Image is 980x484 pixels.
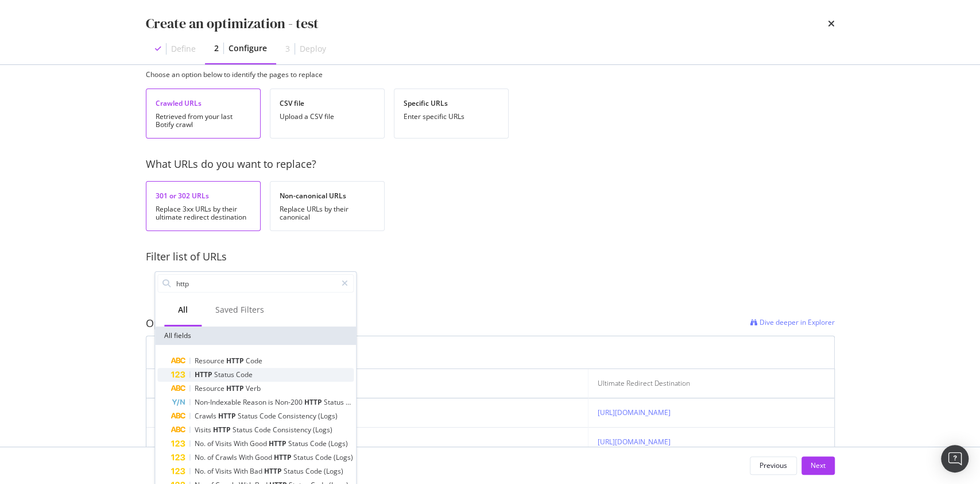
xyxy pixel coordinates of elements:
[146,249,835,264] div: Filter list of URLs
[254,425,273,435] span: Code
[207,466,215,476] span: of
[195,452,207,462] span: No.
[811,460,826,470] div: Next
[156,205,251,221] div: Replace 3xx URLs by their ultimate redirect destination
[233,425,254,435] span: Status
[195,411,218,421] span: Crawls
[171,43,196,55] div: Define
[588,369,834,398] th: Ultimate Redirect Destination
[215,304,264,316] div: Saved Filters
[280,98,375,108] div: CSV file
[146,369,589,398] th: Source URL
[760,460,787,470] div: Previous
[280,205,375,221] div: Replace URLs by their canonical
[280,113,375,121] div: Upload a CSV file
[195,425,213,435] span: Visits
[195,397,243,407] span: Non-Indexable
[760,317,835,327] span: Dive deeper in Explorer
[215,466,234,476] span: Visits
[243,397,268,407] span: Reason
[207,439,215,448] span: of
[269,439,288,448] span: HTTP
[214,370,236,379] span: Status
[278,411,318,421] span: Consistency
[226,356,246,366] span: HTTP
[404,113,499,121] div: Enter specific URLs
[246,383,261,393] span: Verb
[146,14,319,33] div: Create an optimization - test
[207,452,215,462] span: of
[146,157,835,172] div: What URLs do you want to replace?
[250,439,269,448] span: Good
[218,411,238,421] span: HTTP
[268,397,275,407] span: is
[156,98,251,108] div: Crawled URLs
[234,466,250,476] span: With
[236,370,253,379] span: Code
[195,466,207,476] span: No.
[305,466,324,476] span: Code
[195,439,207,448] span: No.
[156,191,251,201] div: 301 or 302 URLs
[315,452,334,462] span: Code
[195,383,226,393] span: Resource
[334,452,353,462] span: (Logs)
[318,411,338,421] span: (Logs)
[304,397,324,407] span: HTTP
[156,113,251,129] div: Retrieved from your last Botify crawl
[284,466,305,476] span: Status
[941,445,969,473] div: Open Intercom Messenger
[214,43,219,54] div: 2
[155,326,356,345] div: All fields
[288,439,310,448] span: Status
[598,437,671,447] a: [URL][DOMAIN_NAME]
[178,304,188,316] div: All
[259,411,278,421] span: Code
[328,439,348,448] span: (Logs)
[238,411,259,421] span: Status
[285,43,290,55] div: 3
[750,456,797,475] button: Previous
[324,466,343,476] span: (Logs)
[273,425,313,435] span: Consistency
[195,370,214,379] span: HTTP
[255,452,274,462] span: Good
[228,43,267,54] div: Configure
[293,452,315,462] span: Status
[801,456,835,475] button: Next
[239,452,255,462] span: With
[226,383,246,393] span: HTTP
[598,408,671,417] a: [URL][DOMAIN_NAME]
[195,356,226,366] span: Resource
[324,397,351,407] span: Status
[750,316,835,331] a: Dive deeper in Explorer
[215,452,239,462] span: Crawls
[280,191,375,201] div: Non-canonical URLs
[310,439,328,448] span: Code
[146,70,835,79] div: Choose an option below to identify the pages to replace
[828,14,835,33] div: times
[213,425,233,435] span: HTTP
[313,425,332,435] span: (Logs)
[175,275,336,292] input: Search by field name
[264,466,284,476] span: HTTP
[275,397,304,407] span: Non-200
[246,356,262,366] span: Code
[234,439,250,448] span: With
[404,98,499,108] div: Specific URLs
[146,316,251,331] div: Optimized URLs (3528)
[215,439,234,448] span: Visits
[250,466,264,476] span: Bad
[300,43,326,55] div: Deploy
[274,452,293,462] span: HTTP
